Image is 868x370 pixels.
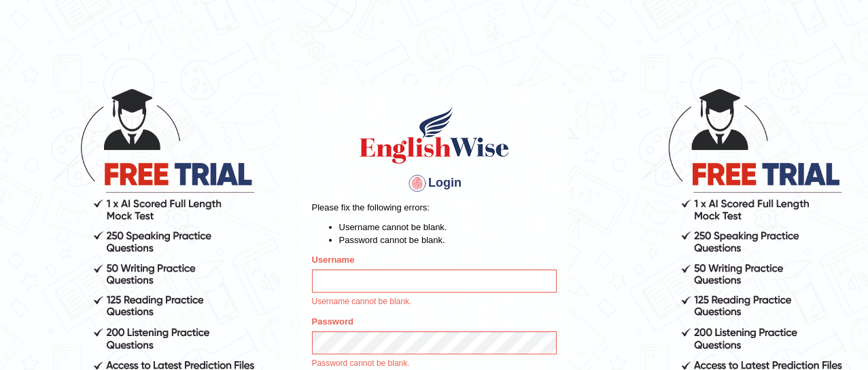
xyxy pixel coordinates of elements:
li: Username cannot be blank. [339,221,557,234]
li: Password cannot be blank. [339,234,557,246]
p: Please fix the following errors: [312,201,557,214]
p: Password cannot be blank. [312,358,557,370]
h4: Login [312,172,557,194]
p: Username cannot be blank. [312,296,557,308]
label: Password [312,315,353,328]
img: Logo of English Wise sign in for intelligent practice with AI [357,105,512,166]
label: Username [312,253,355,266]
